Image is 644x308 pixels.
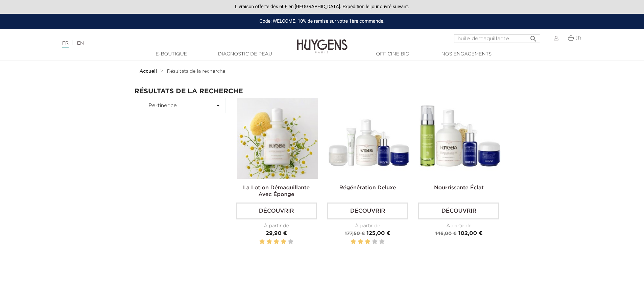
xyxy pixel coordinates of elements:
a: Accueil [140,69,159,74]
img: Nourrissante Éclat [420,98,501,179]
input: Rechercher [454,34,540,43]
label: 2 [266,238,272,246]
label: 2 [358,238,363,246]
span: 177,50 € [345,231,365,236]
i:  [529,33,538,41]
a: Diagnostic de peau [211,51,279,58]
span: 29,90 € [266,231,287,236]
label: 4 [372,238,377,246]
i:  [214,101,222,110]
span: Résultats de la recherche [167,69,225,74]
label: 5 [288,238,293,246]
a: Régénération Deluxe [339,185,396,191]
a: Résultats de la recherche [167,69,225,74]
a: (1) [568,35,581,41]
a: Officine Bio [359,51,427,58]
button:  [527,32,540,41]
h2: Résultats de la recherche [135,88,510,95]
label: 1 [351,238,356,246]
a: Nos engagements [433,51,500,58]
a: Découvrir [418,203,499,219]
label: 3 [273,238,279,246]
div: À partir de [327,222,408,230]
span: (1) [575,36,581,41]
div: | [59,39,263,47]
img: Huygens [297,28,348,54]
div: À partir de [236,222,317,230]
a: Nourrissante Éclat [434,185,484,191]
span: 146,00 € [435,231,456,236]
a: E-Boutique [138,51,205,58]
button: Pertinence [145,98,226,113]
img: Régénération Deluxe [328,98,409,179]
a: Découvrir [327,203,408,219]
strong: Accueil [140,69,157,74]
label: 3 [365,238,370,246]
label: 4 [281,238,286,246]
span: 102,00 € [458,231,482,236]
span: 125,00 € [366,231,390,236]
a: FR [62,41,69,48]
a: EN [77,41,84,46]
a: La Lotion Démaquillante Avec Éponge [243,185,310,197]
label: 1 [259,238,265,246]
img: La Lotion Démaquillante Avec Éponge [237,98,318,179]
label: 5 [379,238,385,246]
div: À partir de [418,222,499,230]
a: Découvrir [236,203,317,219]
